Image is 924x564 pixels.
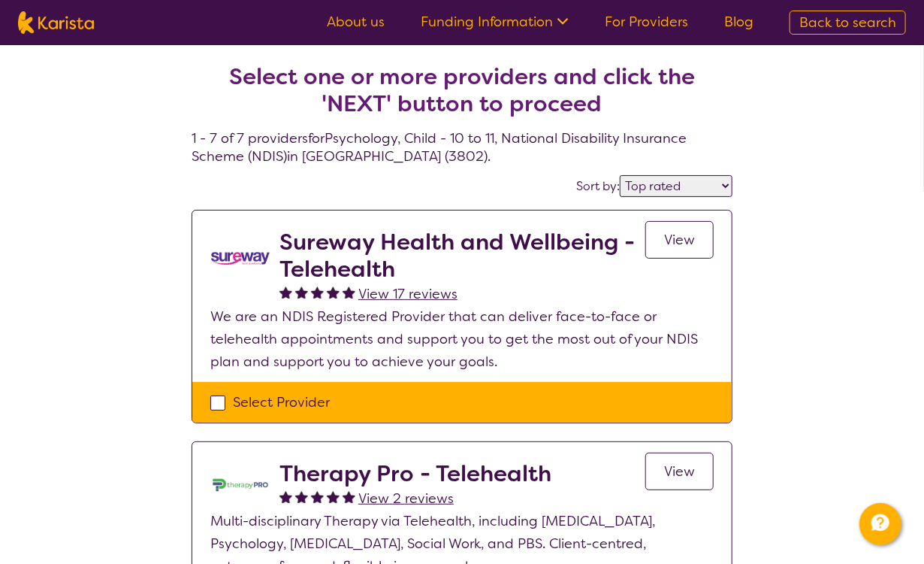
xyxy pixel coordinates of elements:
[311,490,324,503] img: fullstar
[295,490,308,503] img: fullstar
[18,11,94,34] img: Karista logo
[664,462,695,481] span: View
[358,285,457,303] span: View 17 reviews
[279,460,551,487] h2: Therapy Pro - Telehealth
[859,503,901,545] button: Channel Menu
[210,305,714,373] p: We are an NDIS Registered Provider that can deliver face-to-face or telehealth appointments and s...
[279,286,292,299] img: fullstar
[358,487,454,510] a: View 2 reviews
[295,286,308,299] img: fullstar
[645,221,714,259] a: View
[358,283,457,305] a: View 17 reviews
[343,286,355,299] img: fullstar
[664,231,695,249] span: View
[343,490,355,503] img: fullstar
[327,490,340,503] img: fullstar
[645,453,714,490] a: View
[605,13,688,31] a: For Providers
[279,229,645,283] h2: Sureway Health and Wellbeing - Telehealth
[210,229,270,289] img: vgwqq8bzw4bddvbx0uac.png
[311,286,324,299] img: fullstar
[327,286,340,299] img: fullstar
[210,460,270,510] img: lehxprcbtunjcwin5sb4.jpg
[210,63,714,117] h2: Select one or more providers and click the 'NEXT' button to proceed
[724,13,753,31] a: Blog
[327,13,385,31] a: About us
[358,490,454,508] span: View 2 reviews
[421,13,569,31] a: Funding Information
[192,27,732,165] h4: 1 - 7 of 7 providers for Psychology , Child - 10 to 11 , National Disability Insurance Scheme (ND...
[790,11,906,35] a: Back to search
[576,178,620,194] label: Sort by:
[799,14,896,32] span: Back to search
[279,490,292,503] img: fullstar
